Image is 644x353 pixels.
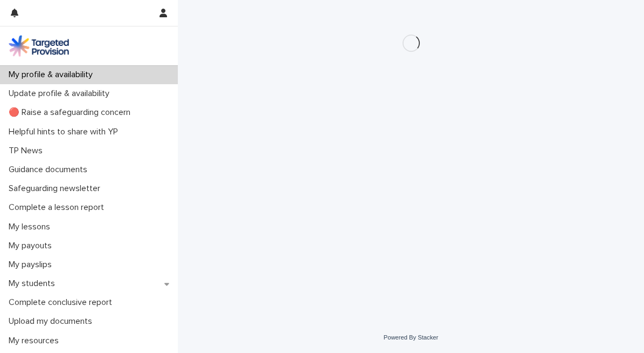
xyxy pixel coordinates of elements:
p: My payouts [4,241,60,251]
p: My resources [4,336,67,346]
p: Safeguarding newsletter [4,184,109,194]
p: TP News [4,146,51,156]
p: Upload my documents [4,316,101,327]
img: M5nRWzHhSzIhMunXDL62 [9,35,69,57]
p: Helpful hints to share with YP [4,127,127,137]
p: 🔴 Raise a safeguarding concern [4,107,139,118]
a: Powered By Stacker [384,334,438,341]
p: My payslips [4,260,60,270]
p: Update profile & availability [4,89,118,99]
p: My lessons [4,222,59,232]
p: Complete conclusive report [4,297,121,308]
p: Guidance documents [4,165,96,175]
p: My students [4,279,64,289]
p: Complete a lesson report [4,202,113,213]
p: My profile & availability [4,70,101,80]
